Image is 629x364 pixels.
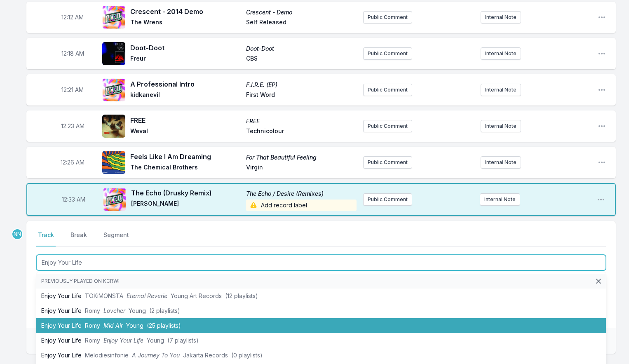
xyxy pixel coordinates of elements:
[130,91,241,101] span: kidkanevil
[36,303,606,318] li: Enjoy Your Life
[481,84,521,96] button: Internal Note
[363,47,412,60] button: Public Comment
[127,292,167,299] span: Eternal Reverie
[61,86,84,94] span: Timestamp
[103,322,123,329] span: Mid Air
[149,307,180,314] span: (2 playlists)
[481,156,521,169] button: Internal Note
[363,193,412,206] button: Public Comment
[102,6,125,29] img: Crescent - Demo
[61,13,84,21] span: Timestamp
[225,292,258,299] span: (12 playlists)
[147,322,181,329] span: (25 playlists)
[130,54,241,64] span: Freur
[246,81,357,89] span: F.I.R.E. (EP)
[36,231,56,247] button: Track
[85,292,123,299] span: TOKiMONSTA
[363,120,412,132] button: Public Comment
[129,307,146,314] span: Young
[481,47,521,60] button: Internal Note
[481,120,521,132] button: Internal Note
[36,255,606,270] input: Track Title
[231,352,263,359] span: (0 playlists)
[130,43,241,53] span: Doot-Doot
[598,122,606,130] button: Open playlist item options
[131,188,241,198] span: The Echo (Drusky Remix)
[246,91,357,101] span: First Word
[85,322,100,329] span: Romy
[598,49,606,58] button: Open playlist item options
[363,11,412,23] button: Public Comment
[147,337,164,344] span: Young
[130,152,241,162] span: Feels Like I Am Dreaming
[246,200,356,211] span: Add record label
[126,322,143,329] span: Young
[246,163,357,173] span: Virgin
[85,337,100,344] span: Romy
[130,18,241,28] span: The Wrens
[598,86,606,94] button: Open playlist item options
[102,78,125,101] img: F.I.R.E. (EP)
[246,54,357,64] span: CBS
[61,122,84,130] span: Timestamp
[131,200,241,211] span: [PERSON_NAME]
[103,337,143,344] span: Enjoy Your Life
[246,117,357,125] span: FREE
[130,79,241,89] span: A Professional Intro
[481,11,521,23] button: Internal Note
[36,333,606,348] li: Enjoy Your Life
[171,292,222,299] span: Young Art Records
[62,195,85,204] span: Timestamp
[36,318,606,333] li: Enjoy Your Life
[130,115,241,125] span: FREE
[102,151,125,174] img: For That Beautiful Feeling
[102,115,125,138] img: FREE
[363,156,412,169] button: Public Comment
[246,8,357,16] span: Crescent - Demo
[183,352,228,359] span: Jakarta Records
[130,163,241,173] span: The Chemical Brothers
[102,42,125,65] img: Doot-Doot
[103,188,126,211] img: The Echo / Desire (Remixes)
[36,289,606,303] li: Enjoy Your Life
[61,158,84,167] span: Timestamp
[36,348,606,363] li: Enjoy Your Life
[246,45,357,53] span: Doot-Doot
[246,153,357,162] span: For That Beautiful Feeling
[480,193,520,206] button: Internal Note
[61,49,84,58] span: Timestamp
[598,158,606,167] button: Open playlist item options
[130,127,241,137] span: Weval
[363,84,412,96] button: Public Comment
[69,231,89,247] button: Break
[85,352,129,359] span: Melodiesinfonie
[130,7,241,16] span: Crescent - 2014 Demo
[167,337,199,344] span: (7 playlists)
[102,231,131,247] button: Segment
[246,127,357,137] span: Technicolour
[85,307,100,314] span: Romy
[132,352,180,359] span: A Journey To You
[246,190,356,198] span: The Echo / Desire (Remixes)
[597,195,605,204] button: Open playlist item options
[12,228,23,240] p: Nassir Nassirzadeh
[598,13,606,21] button: Open playlist item options
[246,18,357,28] span: Self Released
[103,307,125,314] span: Loveher
[36,274,606,289] li: Previously played on KCRW:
